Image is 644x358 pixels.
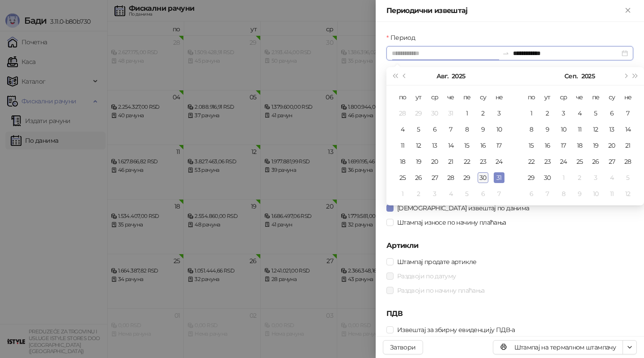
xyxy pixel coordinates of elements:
[427,105,443,121] td: 2025-07-30
[604,89,620,105] th: су
[539,153,555,170] td: 2025-09-23
[494,172,504,183] div: 31
[572,121,588,137] td: 2025-09-11
[606,156,617,167] div: 27
[394,105,411,121] td: 2025-07-28
[623,5,633,16] button: Close
[572,186,588,202] td: 2025-10-09
[383,340,423,354] button: Затвори
[394,153,411,170] td: 2025-08-18
[523,186,539,202] td: 2025-10-06
[411,137,427,153] td: 2025-08-12
[459,186,475,202] td: 2025-09-05
[394,217,510,227] span: Штампај износе по начину плаћања
[588,186,604,202] td: 2025-10-10
[390,67,400,85] button: Претходна година (Control + left)
[491,121,507,137] td: 2025-08-10
[429,172,440,183] div: 27
[443,153,459,170] td: 2025-08-21
[478,188,488,199] div: 6
[606,188,617,199] div: 11
[494,124,504,135] div: 10
[445,172,456,183] div: 28
[436,67,448,85] button: Изабери месец
[526,156,537,167] div: 22
[459,89,475,105] th: пе
[397,140,408,151] div: 11
[411,89,427,105] th: ут
[411,186,427,202] td: 2025-09-02
[475,186,491,202] td: 2025-09-06
[386,33,420,43] label: Период
[392,48,499,58] input: Период
[493,340,623,354] button: Штампај на термалном штампачу
[526,140,537,151] div: 15
[558,108,569,119] div: 3
[502,50,509,57] span: swap-right
[539,105,555,121] td: 2025-09-02
[429,124,440,135] div: 6
[620,105,636,121] td: 2025-09-07
[526,188,537,199] div: 6
[620,89,636,105] th: не
[590,124,601,135] div: 12
[394,137,411,153] td: 2025-08-11
[542,188,553,199] div: 7
[394,89,411,105] th: по
[397,172,408,183] div: 25
[427,137,443,153] td: 2025-08-13
[475,89,491,105] th: су
[397,108,408,119] div: 28
[411,105,427,121] td: 2025-07-29
[443,186,459,202] td: 2025-09-04
[386,5,623,16] div: Периодични извештај
[462,156,472,167] div: 22
[413,172,424,183] div: 26
[459,121,475,137] td: 2025-08-08
[386,308,633,319] h5: ПДВ
[539,186,555,202] td: 2025-10-07
[542,172,553,183] div: 30
[523,105,539,121] td: 2025-09-01
[494,108,504,119] div: 3
[555,89,572,105] th: ср
[590,156,601,167] div: 26
[475,105,491,121] td: 2025-08-02
[491,186,507,202] td: 2025-09-07
[623,108,633,119] div: 7
[397,124,408,135] div: 4
[462,140,472,151] div: 15
[443,170,459,186] td: 2025-08-28
[411,153,427,170] td: 2025-08-19
[475,121,491,137] td: 2025-08-09
[606,124,617,135] div: 13
[459,170,475,186] td: 2025-08-29
[491,170,507,186] td: 2025-08-31
[491,153,507,170] td: 2025-08-24
[394,286,488,295] span: Раздвоји по начину плаћања
[400,67,410,85] button: Претходни месец (PageUp)
[588,105,604,121] td: 2025-09-05
[429,188,440,199] div: 3
[539,121,555,137] td: 2025-09-09
[394,325,519,335] span: Извештај за збирну евиденцију ПДВ-а
[588,121,604,137] td: 2025-09-12
[606,140,617,151] div: 20
[555,153,572,170] td: 2025-09-24
[394,121,411,137] td: 2025-08-04
[478,124,488,135] div: 9
[588,153,604,170] td: 2025-09-26
[623,156,633,167] div: 28
[558,140,569,151] div: 17
[574,172,585,183] div: 2
[620,170,636,186] td: 2025-10-05
[542,124,553,135] div: 9
[494,140,504,151] div: 17
[478,156,488,167] div: 23
[394,203,533,213] span: [DEMOGRAPHIC_DATA] извештај по данима
[558,156,569,167] div: 24
[443,89,459,105] th: че
[429,140,440,151] div: 13
[394,271,459,281] span: Раздвоји по датуму
[475,137,491,153] td: 2025-08-16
